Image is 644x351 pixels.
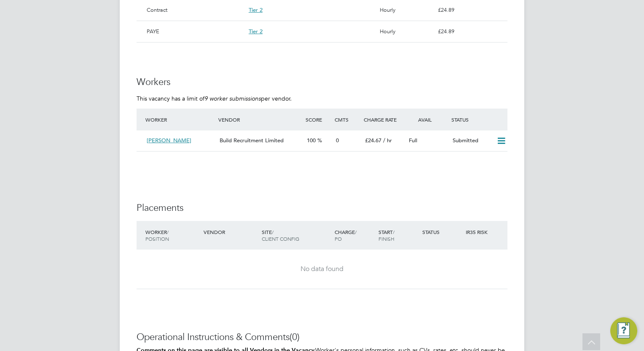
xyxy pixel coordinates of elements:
div: Status [449,112,507,127]
button: Engage Resource Center [610,317,637,344]
span: Build Recruitment Limited [220,137,284,144]
div: IR35 Risk [464,224,493,239]
div: Contract [143,3,245,17]
span: (0) [290,331,300,343]
span: 100 [307,137,316,144]
div: Submitted [449,134,493,148]
em: 9 worker submissions [204,95,261,102]
div: Status [420,224,464,239]
div: Avail [405,112,449,127]
div: PAYE [143,24,245,39]
span: / Client Config [262,229,299,242]
span: £24.67 [365,137,381,144]
div: Vendor [216,112,303,127]
div: Start [376,224,420,246]
div: No data found [145,265,499,274]
div: Charge [333,224,376,246]
div: Worker [143,224,201,246]
span: Tier 2 [249,28,263,35]
div: Score [303,112,333,127]
span: [PERSON_NAME] [147,137,191,144]
h3: Workers [137,76,507,88]
span: / Finish [378,229,394,242]
span: / PO [335,229,357,242]
div: Charge Rate [362,112,405,127]
div: Site [260,224,333,246]
h3: Placements [137,202,507,214]
div: Hourly [376,24,435,39]
div: £24.89 [435,24,507,39]
div: Vendor [201,224,260,239]
p: This vacancy has a limit of per vendor. [137,95,507,102]
span: Full [409,137,417,144]
span: Tier 2 [249,6,263,13]
div: Hourly [376,3,435,17]
span: 0 [336,137,339,144]
div: Cmts [333,112,362,127]
div: Worker [143,112,216,127]
span: / hr [383,137,392,144]
div: £24.89 [435,3,507,17]
span: / Position [145,229,169,242]
h3: Operational Instructions & Comments [137,331,507,343]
